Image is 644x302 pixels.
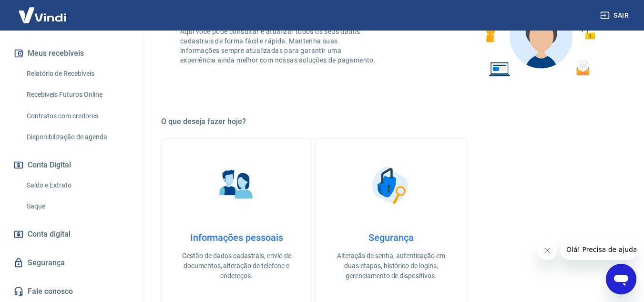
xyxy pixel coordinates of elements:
[23,197,131,216] a: Saque
[561,239,636,260] iframe: Mensagem da empresa
[23,176,131,195] a: Saldo e Extrato
[11,0,73,30] img: Vindi
[6,7,80,14] span: Olá! Precisa de ajuda?
[11,252,131,273] a: Segurança
[23,127,131,147] a: Disponibilização de agenda
[367,161,415,209] img: Segurança
[331,232,450,243] h4: Segurança
[606,264,636,294] iframe: Botão para abrir a janela de mensagens
[28,228,71,241] span: Conta digital
[180,27,378,65] p: Aqui você pode consultar e atualizar todos os seus dados cadastrais de forma fácil e rápida. Mant...
[598,7,633,24] button: Sair
[23,85,131,104] a: Recebíveis Futuros Online
[331,251,450,281] p: Alteração de senha, autenticação em duas etapas, histórico de logins, gerenciamento de dispositivos.
[11,224,131,245] a: Conta digital
[11,43,131,64] button: Meus recebíveis
[11,281,131,302] a: Fale conosco
[177,251,296,281] p: Gestão de dados cadastrais, envio de documentos, alteração de telefone e endereços.
[213,161,260,209] img: Informações pessoais
[177,232,296,243] h4: Informações pessoais
[23,64,131,83] a: Relatório de Recebíveis
[161,117,621,126] h5: O que deseja fazer hoje?
[23,106,131,126] a: Contratos com credores
[538,241,557,260] iframe: Fechar mensagem
[11,155,131,176] button: Conta Digital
